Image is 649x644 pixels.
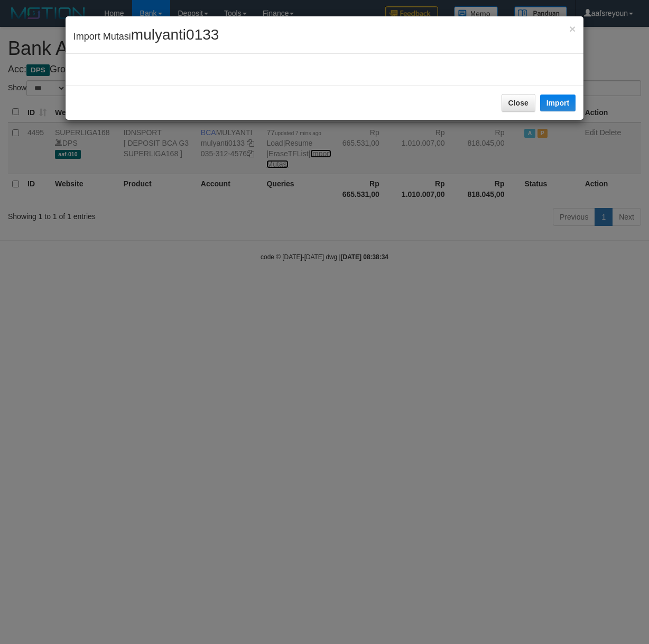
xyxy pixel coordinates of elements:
[569,23,576,34] button: Close
[131,26,219,43] span: mulyanti0133
[569,23,576,35] span: ×
[73,31,219,42] span: Import Mutasi
[502,94,535,112] button: Close
[540,94,576,111] button: Import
